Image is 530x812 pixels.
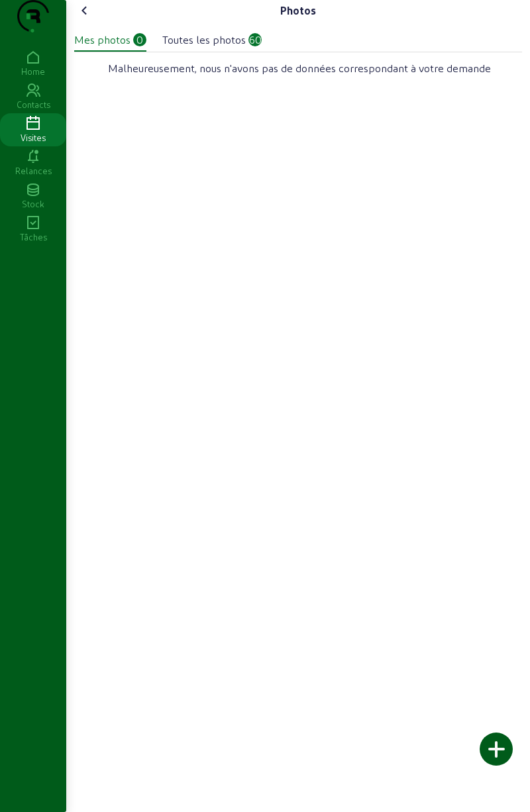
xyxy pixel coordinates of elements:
[133,33,146,46] div: 0
[248,33,262,46] div: 60
[162,32,246,48] div: Toutes les photos
[74,32,131,48] div: Mes photos
[280,3,316,19] div: Photos
[108,60,491,76] span: Malheureusement, nous n'avons pas de données correspondant à votre demande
